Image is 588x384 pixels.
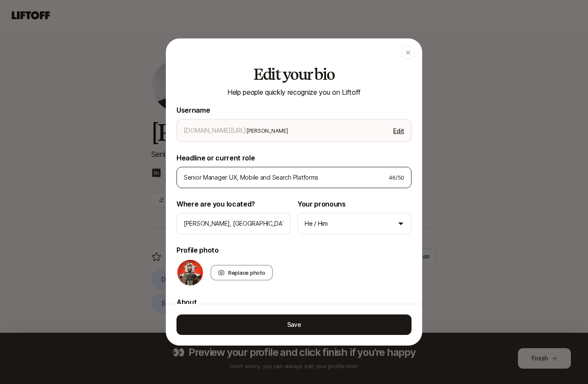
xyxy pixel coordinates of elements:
[176,87,412,98] p: Help people quickly recognize you on Liftoff
[176,297,412,308] p: About
[177,260,203,285] img: ACg8ocJwZJmlLusJXHb6Nxyi9WAELPHp-9sk5zfhGQH5jMcpRgLHRzDRVQ=s160-c
[297,198,412,209] p: Your pronouns
[390,125,408,137] button: Edit
[211,265,273,280] div: Replace photo
[184,125,246,136] div: [DOMAIN_NAME][URL]
[176,244,412,256] p: Profile photo
[184,172,382,183] input: e.g. Head of Marketing at Liftoff
[184,218,283,229] input: e.g. Brooklyn, NY
[176,152,412,163] p: Headline or current role
[176,66,412,83] h2: Edit your bio
[389,173,404,182] span: 46 / 50
[176,105,412,116] p: Username
[176,198,291,209] p: Where are you located?
[176,314,412,335] button: Save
